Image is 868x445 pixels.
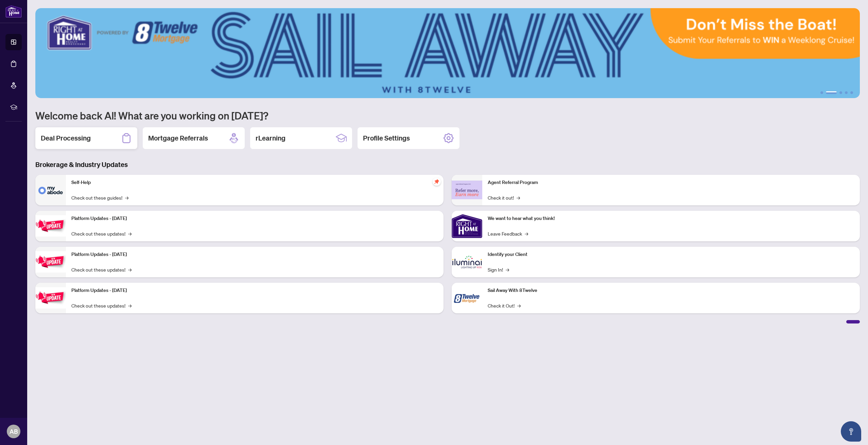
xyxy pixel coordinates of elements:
[488,287,854,294] p: Sail Away With 8Twelve
[488,215,854,222] p: We want to hear what you think!
[128,302,132,309] span: →
[845,91,848,94] button: 4
[35,160,860,169] h3: Brokerage & Industry Updates
[35,251,66,273] img: Platform Updates - July 8, 2025
[488,251,854,258] p: Identify your Client
[71,194,128,201] a: Check out these guides!→
[488,194,520,201] a: Check it out!→
[839,91,842,94] button: 3
[10,427,18,436] span: AB
[35,287,66,309] img: Platform Updates - June 23, 2025
[71,215,438,222] p: Platform Updates - [DATE]
[488,302,521,309] a: Check it Out!→
[363,133,410,143] h2: Profile Settings
[71,266,132,273] a: Check out these updates!→
[525,230,528,237] span: →
[488,266,509,273] a: Sign In!→
[452,181,482,199] img: Agent Referral Program
[71,251,438,258] p: Platform Updates - [DATE]
[125,194,128,201] span: →
[452,211,482,241] img: We want to hear what you think!
[71,287,438,294] p: Platform Updates - [DATE]
[488,179,854,186] p: Agent Referral Program
[256,133,285,143] h2: rLearning
[71,179,438,186] p: Self-Help
[820,91,823,94] button: 1
[506,266,509,273] span: →
[433,178,441,186] span: pushpin
[452,283,482,313] img: Sail Away With 8Twelve
[128,230,132,237] span: →
[41,133,91,143] h2: Deal Processing
[517,194,520,201] span: →
[35,215,66,237] img: Platform Updates - July 21, 2025
[841,421,861,442] button: Open asap
[488,230,528,237] a: Leave Feedback→
[148,133,208,143] h2: Mortgage Referrals
[71,230,132,237] a: Check out these updates!→
[35,109,860,122] h1: Welcome back Al! What are you working on [DATE]?
[826,91,837,94] button: 2
[71,302,132,309] a: Check out these updates!→
[5,5,22,18] img: logo
[35,175,66,205] img: Self-Help
[128,266,132,273] span: →
[850,91,853,94] button: 5
[452,247,482,277] img: Identify your Client
[35,8,860,98] img: Slide 1
[517,302,521,309] span: →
